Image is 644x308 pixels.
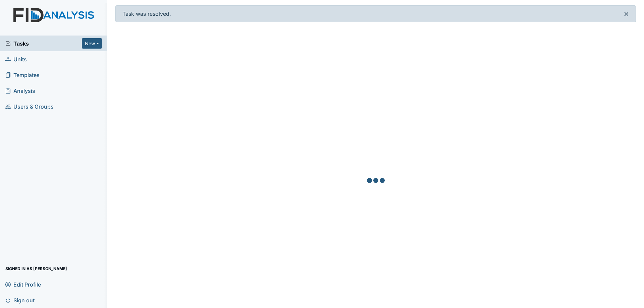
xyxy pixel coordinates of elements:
[115,5,636,22] div: Task was resolved.
[624,9,629,18] span: ×
[82,38,102,49] button: New
[5,101,54,112] span: Users & Groups
[5,263,67,274] span: Signed in as [PERSON_NAME]
[5,279,41,290] span: Edit Profile
[5,295,35,305] span: Sign out
[5,40,82,48] a: Tasks
[5,54,27,64] span: Units
[617,6,636,22] button: ×
[5,70,40,80] span: Templates
[5,85,35,96] span: Analysis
